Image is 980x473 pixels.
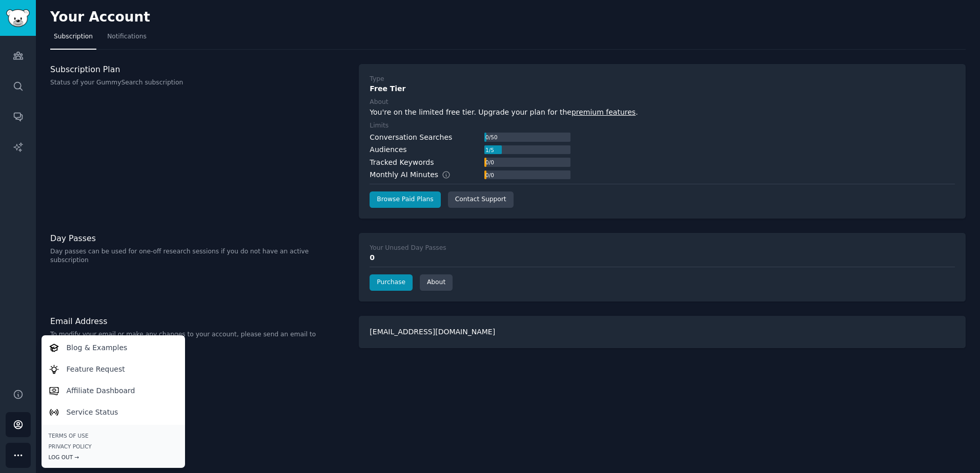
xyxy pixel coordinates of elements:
p: Affiliate Dashboard [67,385,135,396]
p: To modify your email or make any changes to your account, please send an email to [EMAIL_ADDRESS]... [50,330,348,348]
div: 1 / 5 [484,145,495,155]
div: 0 / 50 [484,133,498,142]
h3: Subscription Plan [50,64,348,75]
a: Contact Support [448,191,514,208]
a: Privacy Policy [49,443,178,450]
a: Terms of Use [49,432,178,439]
div: [EMAIL_ADDRESS][DOMAIN_NAME] [359,316,966,348]
div: Limits [370,121,389,131]
div: Monthly AI Minutes [370,169,461,180]
div: Type [370,75,384,84]
span: Notifications [107,32,147,41]
p: Service Status [67,407,118,418]
div: 0 [370,252,955,263]
h3: Day Passes [50,233,348,244]
div: 0 / 0 [484,158,495,167]
div: About [370,98,388,107]
a: Feature Request [43,358,183,380]
img: GummySearch logo [6,9,30,27]
a: Notifications [104,29,150,50]
a: Blog & Examples [43,337,183,358]
div: Audiences [370,144,406,155]
a: Affiliate Dashboard [43,380,183,401]
div: Free Tier [370,83,955,94]
div: Conversation Searches [370,132,452,143]
h3: Email Address [50,316,348,327]
a: Purchase [370,274,413,291]
a: premium features [571,108,636,116]
h2: Your Account [50,9,150,26]
div: 0 / 0 [484,170,495,180]
p: Day passes can be used for one-off research sessions if you do not have an active subscription [50,247,348,265]
div: You're on the limited free tier. Upgrade your plan for the . [370,107,955,118]
div: Log Out → [49,454,178,461]
span: Subscription [54,32,93,41]
p: Blog & Examples [67,342,128,353]
a: About [420,274,453,291]
div: Your Unused Day Passes [370,244,446,253]
a: Browse Paid Plans [370,191,440,208]
p: Status of your GummySearch subscription [50,78,348,88]
a: Service Status [43,401,183,423]
p: Feature Request [67,364,125,375]
a: Subscription [50,29,96,50]
div: Tracked Keywords [370,157,434,168]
